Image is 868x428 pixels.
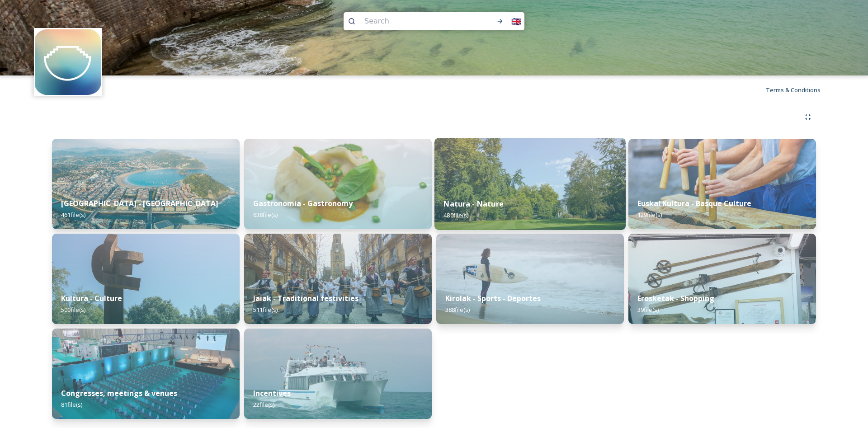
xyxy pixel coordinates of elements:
[360,11,476,31] input: Search
[445,306,470,314] span: 388 file(s)
[253,211,278,219] span: 638 file(s)
[508,13,524,29] div: 🇬🇧
[244,329,432,419] img: catamaran_50426248713_o.jpg
[253,388,291,398] strong: Incentives
[52,329,240,419] img: ficoba-exhibition-centre---recinto-ferial--pavilion--pabelln_50421997631_o.jpg
[628,234,816,324] img: shopping-in-san-sebastin_49533716163_o.jpg
[253,293,359,303] strong: Jaiak - Traditional festivities
[61,400,82,409] span: 81 file(s)
[443,211,468,219] span: 480 file(s)
[766,86,821,94] span: Terms & Conditions
[628,139,816,229] img: txalaparta_26484926369_o.jpg
[434,138,626,230] img: _TZV9379.jpg
[436,234,624,324] img: surfer-in-la-zurriola---gros-district_7285962404_o.jpg
[61,388,177,398] strong: Congresses, meetings & venues
[61,211,85,219] span: 461 file(s)
[253,400,274,409] span: 22 file(s)
[244,139,432,229] img: BCC_Plato2.jpg
[766,85,834,95] a: Terms & Conditions
[253,306,278,314] span: 511 file(s)
[35,29,101,95] img: images.jpeg
[443,199,504,209] strong: Natura - Nature
[637,293,714,303] strong: Erosketak - Shopping
[61,293,122,303] strong: Kultura - Culture
[61,198,218,208] strong: [GEOGRAPHIC_DATA] - [GEOGRAPHIC_DATA]
[637,306,659,314] span: 39 file(s)
[253,198,353,208] strong: Gastronomia - Gastronomy
[244,234,432,324] img: tamborrada---javier-larrea_25444003826_o.jpg
[637,198,751,208] strong: Euskal Kultura - Basque Culture
[61,306,85,314] span: 500 file(s)
[637,211,662,219] span: 129 file(s)
[445,293,541,303] strong: Kirolak - Sports - Deportes
[52,234,240,324] img: _ML_4181.jpg
[52,139,240,229] img: Plano%2520aereo%2520ciudad%25201%2520-%2520Paul%2520Michael.jpg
